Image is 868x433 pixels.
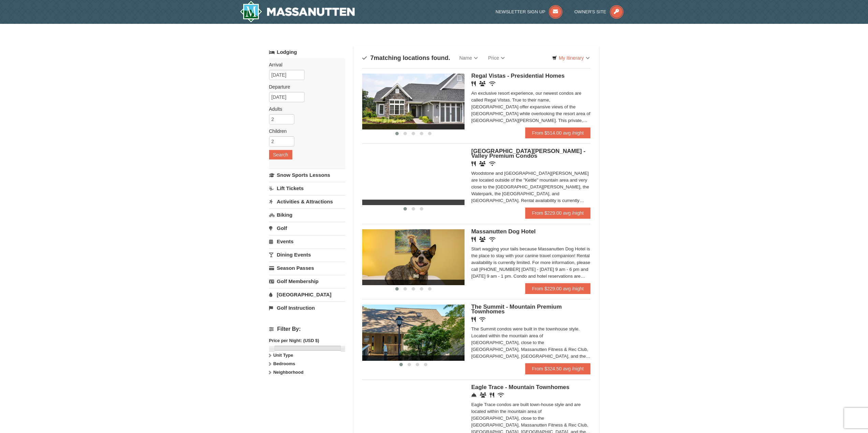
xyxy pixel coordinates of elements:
[471,392,476,398] i: Concierge Desk
[525,283,591,294] a: From $229.00 avg /night
[370,55,374,61] span: 7
[269,61,340,68] label: Arrival
[273,370,304,375] strong: Neighborhood
[471,161,476,166] i: Restaurant
[490,392,494,398] i: Restaurant
[496,9,545,14] span: Newsletter Sign Up
[305,351,313,356] span: 514
[496,9,562,14] a: Newsletter Sign Up
[269,169,345,181] a: Snow Sports Lessons
[498,392,504,398] i: Wireless Internet (free)
[269,248,345,261] a: Dining Events
[471,73,565,79] span: Regal Vistas - Presidential Homes
[269,106,340,112] label: Adults
[240,1,355,22] img: Massanutten Resort Logo
[269,351,345,357] label: -
[240,1,355,22] a: Massanutten Resort
[525,363,591,374] a: From $324.50 avg /night
[480,392,486,398] i: Conference Facilities
[471,148,586,159] span: [GEOGRAPHIC_DATA][PERSON_NAME] - Valley Premium Condos
[548,53,594,63] a: My Itinerary
[269,150,292,159] button: Search
[471,81,476,86] i: Restaurant
[269,338,319,343] strong: Price per Night: (USD $)
[269,128,340,135] label: Children
[489,161,496,166] i: Wireless Internet (free)
[273,353,293,358] strong: Unit Type
[525,127,591,138] a: From $514.00 avg /night
[471,237,476,242] i: Restaurant
[489,81,496,86] i: Wireless Internet (free)
[454,51,483,65] a: Name
[269,288,345,301] a: [GEOGRAPHIC_DATA]
[471,317,476,322] i: Restaurant
[471,326,591,360] div: The Summit condos were built in the townhouse style. Located within the mountain area of [GEOGRAP...
[269,195,345,208] a: Activities & Attractions
[479,317,486,322] i: Wireless Internet (free)
[269,326,345,332] h4: Filter By:
[483,51,510,65] a: Price
[471,304,562,315] span: The Summit - Mountain Premium Townhomes
[301,351,304,356] span: 0
[269,222,345,234] a: Golf
[269,182,345,195] a: Lift Tickets
[269,235,345,248] a: Events
[269,275,345,288] a: Golf Membership
[471,90,591,124] div: An exclusive resort experience, our newest condos are called Regal Vistas. True to their name, [G...
[269,46,345,58] a: Lodging
[574,9,606,14] span: Owner's Site
[269,262,345,274] a: Season Passes
[489,237,496,242] i: Wireless Internet (free)
[269,83,340,90] label: Departure
[471,170,591,204] div: Woodstone and [GEOGRAPHIC_DATA][PERSON_NAME] are located outside of the "Kettle" mountain area an...
[479,81,486,86] i: Banquet Facilities
[471,384,570,390] span: Eagle Trace - Mountain Townhomes
[362,55,450,61] h4: matching locations found.
[479,161,486,166] i: Banquet Facilities
[273,361,295,366] strong: Bedrooms
[471,228,536,235] span: Massanutten Dog Hotel
[479,237,486,242] i: Banquet Facilities
[574,9,623,14] a: Owner's Site
[269,301,345,314] a: Golf Instruction
[269,208,345,221] a: Biking
[525,207,591,218] a: From $229.00 avg /night
[471,246,591,280] div: Start wagging your tails because Massanutten Dog Hotel is the place to stay with your canine trav...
